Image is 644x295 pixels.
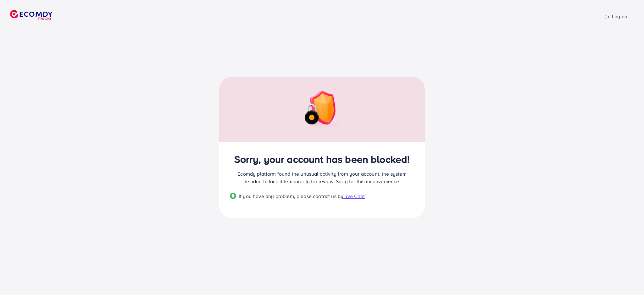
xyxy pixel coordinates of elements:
[230,170,414,185] p: Ecomdy platform found the unusual activity from your account, the system decided to lock it tempo...
[617,267,639,290] iframe: Chat
[5,3,79,27] a: logo
[300,91,344,128] img: img
[230,153,414,165] h2: Sorry, your account has been blocked!
[343,193,365,200] span: Live Chat
[604,13,629,20] p: Log out
[230,193,236,199] img: Popup guide
[239,193,343,200] span: If you have any problem, please contact us by
[10,10,53,20] img: logo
